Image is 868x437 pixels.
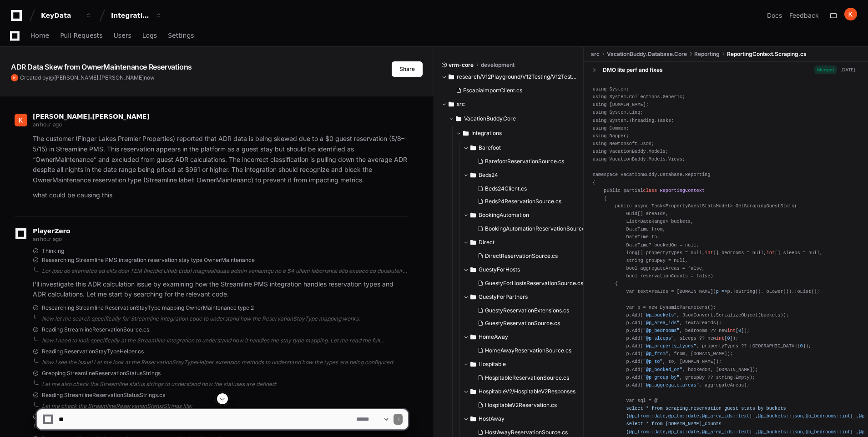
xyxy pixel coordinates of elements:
[142,33,157,38] span: Logs
[643,336,674,341] span: " "
[474,304,593,317] button: GuestyReservationExtensions.cs
[463,290,598,304] button: GuestyForPartners
[474,182,593,195] button: Beds24Client.cs
[607,50,687,58] span: VacationBuddy.Database.Core
[485,158,564,165] span: BarefootReservationSource.cs
[643,328,680,333] span: " "
[456,113,461,124] svg: Directory
[479,144,501,151] span: Barefoot
[727,328,735,333] span: int
[646,375,677,380] span: @p_group_by
[33,279,408,300] p: I'll investigate this ADR calculation issue by examining how the Streamline PMS integration handl...
[463,357,598,372] button: Hospitable
[643,367,682,372] span: " "
[474,277,593,290] button: GuestyForHostsReservationSource.cs
[485,374,569,382] span: HospitableReservationSource.cs
[142,25,157,46] a: Logs
[727,50,807,58] span: ReportingContext.Scraping.cs
[441,97,577,111] button: src
[30,33,49,38] span: Home
[470,142,476,153] svg: Directory
[464,115,516,122] span: VacationBuddy.Core
[474,344,593,357] button: HomeAwayReservationSource.cs
[800,343,803,349] span: 0
[470,170,476,181] svg: Directory
[463,208,598,222] button: BookingAutomation
[485,347,571,354] span: HomeAwayReservationSource.cs
[485,185,527,192] span: Beds24Client.cs
[463,141,598,155] button: Barefoot
[114,25,131,46] a: Users
[485,198,561,205] span: Beds24ReservationSource.cs
[767,11,782,20] a: Docs
[37,7,96,24] button: KeyData
[716,289,727,294] span: p =>
[474,195,593,208] button: Beds24ReservationSource.cs
[42,359,408,366] div: Now I see the issue! Let me look at the ReservationStayTypeHelper extension methods to understand...
[479,211,529,219] span: BookingAutomation
[392,61,423,77] button: Share
[20,74,155,81] span: Created by
[738,328,741,333] span: 0
[470,359,476,370] svg: Directory
[474,250,593,262] button: DirectReservationSource.cs
[42,304,254,311] span: Researching Streamline ReservationStayType mapping OwnerMaintenance type 2
[646,367,680,372] span: @p_booked_on
[705,250,713,256] span: int
[457,73,577,80] span: research/V12Playground/V12Testing/V12Testing/Escapia
[603,66,663,74] div: DMO lite perf and fixes
[646,382,696,388] span: @p_aggregate_areas
[463,262,598,277] button: GuestyForHosts
[33,190,408,201] p: what could be causing this
[591,50,600,58] span: src
[449,99,454,110] svg: Directory
[474,317,593,330] button: GuestyReservationSource.cs
[42,315,408,322] div: Now let me search specifically for Streamline integration code to understand how the ReservationS...
[463,168,598,182] button: Beds24
[643,343,696,349] span: " "
[646,336,671,341] span: @p_sleeps
[643,312,677,318] span: " "
[789,11,819,20] button: Feedback
[42,337,408,344] div: Now I need to look specifically at the Streamline integration to understand how it handles the st...
[485,225,592,232] span: BookingAutomationReservationSource.cs
[42,247,64,255] span: Thinking
[474,222,593,235] button: BookingAutomationReservationSource.cs
[107,7,166,24] button: Integrations
[643,351,668,357] span: " "
[168,33,194,38] span: Settings
[481,61,515,69] span: development
[33,228,70,234] span: PlayerZero
[33,236,62,242] span: an hour ago
[42,381,408,388] div: Let me also check the Streamline status strings to understand how the statuses are defined:
[54,74,144,81] span: [PERSON_NAME].[PERSON_NAME]
[479,388,575,395] span: HospitableV2/HospitableV2Responses
[485,252,558,260] span: DirectReservationSource.cs
[646,320,677,326] span: @p_area_ids
[42,392,165,399] span: Reading StreamlineReservationStatusStrings.cs
[814,65,837,74] span: Merged
[485,320,560,327] span: GuestyReservationSource.cs
[60,33,102,38] span: Pull Requests
[15,114,27,126] img: ACg8ocIbWnoeuFAZO6P8IhH7mAy02rMqzmXt2JPyLMfuqhGmNXlzFA=s96-c
[643,375,680,380] span: " "
[485,307,569,314] span: GuestyReservationExtensions.cs
[716,336,724,341] span: int
[114,33,131,38] span: Users
[646,312,674,318] span: @p_buckets
[471,130,502,137] span: Integrations
[449,61,474,69] span: vrm-core
[456,126,591,141] button: Integrations
[839,407,863,432] iframe: Open customer support
[470,264,476,275] svg: Directory
[643,382,699,388] span: " "
[457,100,465,108] span: src
[470,386,476,397] svg: Directory
[441,70,577,84] button: research/V12Playground/V12Testing/V12Testing/Escapia
[479,361,506,368] span: Hospitable
[463,384,598,399] button: HospitableV2/HospitableV2Responses
[42,370,161,377] span: Grepping StreamlineReservationStatusStrings
[479,333,508,341] span: HomeAway
[470,291,476,302] svg: Directory
[452,84,571,97] button: EscapiaImportClient.cs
